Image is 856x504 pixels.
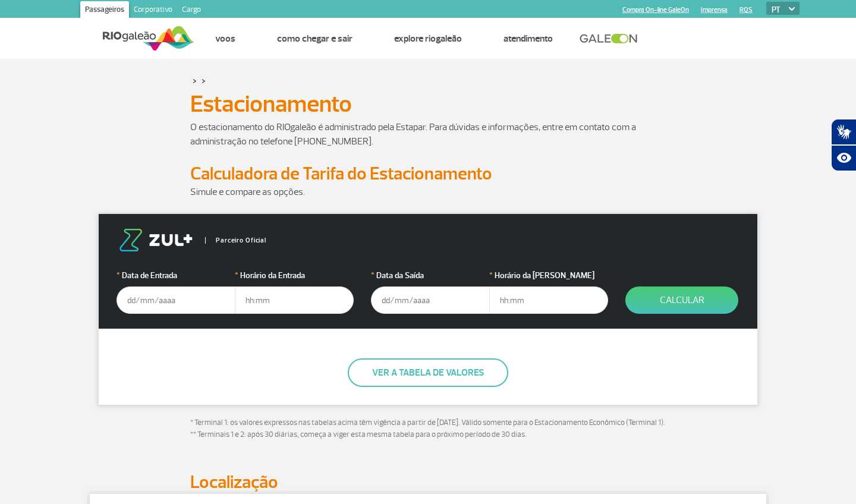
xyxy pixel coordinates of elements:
h2: Calculadora de Tarifa do Estacionamento [190,163,666,185]
label: Horário da [PERSON_NAME] [489,269,608,282]
a: Passageiros [80,1,129,20]
a: > [202,74,206,87]
span: Parceiro Oficial [205,237,266,244]
button: Ver a tabela de valores [348,358,508,387]
a: RQS [739,6,753,14]
a: Como chegar e sair [277,33,353,45]
a: Voos [215,33,235,45]
button: Abrir recursos assistivos. [831,145,856,171]
a: > [193,74,197,87]
h2: Localização [190,471,666,493]
input: hh:mm [235,286,354,314]
label: Data de Entrada [117,269,235,282]
a: Corporativo [129,1,177,20]
input: dd/mm/aaaa [117,286,235,314]
a: Atendimento [503,33,553,45]
p: Simule e compare as opções. [190,185,666,199]
img: logo-zul.png [117,229,195,251]
p: * Terminal 1: os valores expressos nas tabelas acima têm vigência a partir de [DATE]. Válido some... [190,417,666,440]
a: Cargo [177,1,206,20]
label: Data da Saída [371,269,490,282]
a: Compra On-line GaleOn [622,6,689,14]
label: Horário da Entrada [235,269,354,282]
input: hh:mm [489,286,608,314]
button: Calcular [625,286,738,314]
a: Imprensa [701,6,728,14]
a: Explore RIOgaleão [394,33,462,45]
input: dd/mm/aaaa [371,286,490,314]
h1: Estacionamento [190,94,666,114]
button: Abrir tradutor de língua de sinais. [831,119,856,145]
div: Plugin de acessibilidade da Hand Talk. [831,119,856,171]
p: O estacionamento do RIOgaleão é administrado pela Estapar. Para dúvidas e informações, entre em c... [190,120,666,149]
